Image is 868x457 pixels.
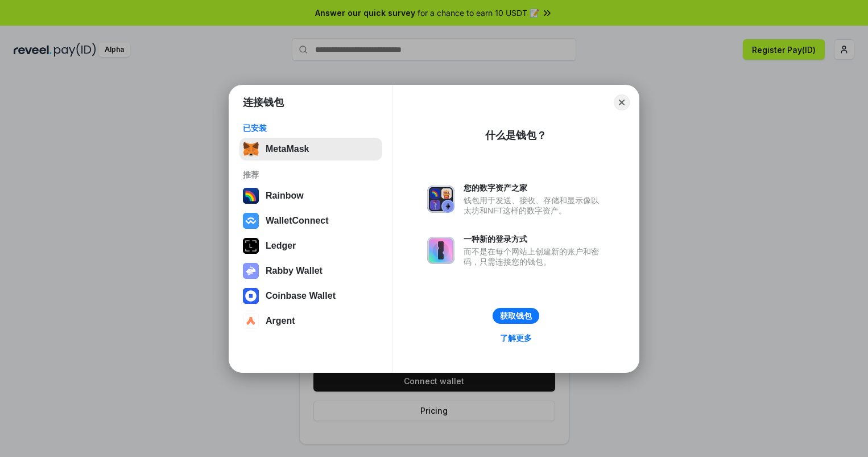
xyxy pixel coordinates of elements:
div: 一种新的登录方式 [464,234,605,244]
img: svg+xml,%3Csvg%20width%3D%22120%22%20height%3D%22120%22%20viewBox%3D%220%200%20120%20120%22%20fil... [243,188,259,204]
button: Close [614,94,630,110]
img: svg+xml,%3Csvg%20width%3D%2228%22%20height%3D%2228%22%20viewBox%3D%220%200%2028%2028%22%20fill%3D... [243,288,259,304]
div: 了解更多 [500,333,532,343]
div: 钱包用于发送、接收、存储和显示像以太坊和NFT这样的数字资产。 [464,195,605,216]
div: Ledger [266,241,296,251]
div: 而不是在每个网站上创建新的账户和密码，只需连接您的钱包。 [464,246,605,267]
div: 已安装 [243,123,379,133]
button: Argent [239,310,382,332]
img: svg+xml,%3Csvg%20width%3D%2228%22%20height%3D%2228%22%20viewBox%3D%220%200%2028%2028%22%20fill%3D... [243,313,259,329]
div: MetaMask [266,144,309,154]
button: Rainbow [239,184,382,207]
div: 获取钱包 [500,311,532,321]
button: Rabby Wallet [239,260,382,282]
button: Ledger [239,234,382,257]
img: svg+xml,%3Csvg%20xmlns%3D%22http%3A%2F%2Fwww.w3.org%2F2000%2Fsvg%22%20fill%3D%22none%22%20viewBox... [427,237,454,264]
img: svg+xml,%3Csvg%20xmlns%3D%22http%3A%2F%2Fwww.w3.org%2F2000%2Fsvg%22%20fill%3D%22none%22%20viewBox... [427,186,454,213]
img: svg+xml,%3Csvg%20width%3D%2228%22%20height%3D%2228%22%20viewBox%3D%220%200%2028%2028%22%20fill%3D... [243,213,259,229]
div: 推荐 [243,170,379,180]
button: 获取钱包 [493,308,539,324]
h1: 连接钱包 [243,96,284,109]
div: Coinbase Wallet [266,291,336,301]
div: Rabby Wallet [266,266,323,276]
img: svg+xml,%3Csvg%20fill%3D%22none%22%20height%3D%2233%22%20viewBox%3D%220%200%2035%2033%22%20width%... [243,141,259,157]
div: Argent [266,316,295,326]
div: 什么是钱包？ [485,129,547,142]
button: MetaMask [239,138,382,160]
a: 了解更多 [493,331,539,345]
img: svg+xml,%3Csvg%20xmlns%3D%22http%3A%2F%2Fwww.w3.org%2F2000%2Fsvg%22%20width%3D%2228%22%20height%3... [243,238,259,254]
div: Rainbow [266,191,304,201]
button: WalletConnect [239,209,382,232]
button: Coinbase Wallet [239,285,382,307]
img: svg+xml,%3Csvg%20xmlns%3D%22http%3A%2F%2Fwww.w3.org%2F2000%2Fsvg%22%20fill%3D%22none%22%20viewBox... [243,263,259,279]
div: 您的数字资产之家 [464,183,605,193]
div: WalletConnect [266,216,329,226]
